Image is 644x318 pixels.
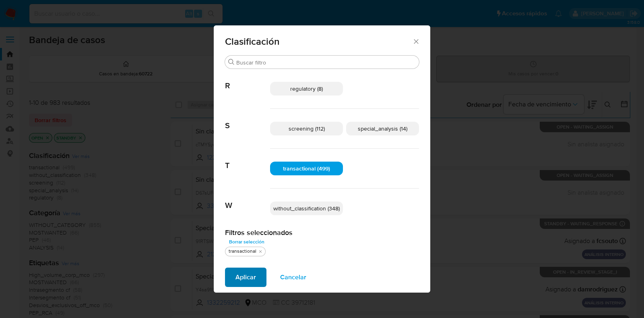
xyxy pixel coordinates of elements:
[270,202,343,215] div: without_classification (348)
[225,69,270,91] span: R
[412,37,419,45] button: Cerrar
[346,122,419,135] div: special_analysis (14)
[228,59,235,65] button: Buscar
[273,204,340,212] span: without_classification (348)
[227,248,258,255] div: transactional
[270,82,343,96] div: regulatory (8)
[283,164,330,173] span: transactional (499)
[236,59,416,66] input: Buscar filtro
[270,268,317,287] button: Cancelar
[225,37,412,46] span: Clasificación
[358,125,407,133] span: special_analysis (14)
[225,237,268,247] button: Borrar selección
[235,268,256,286] span: Aplicar
[257,248,264,255] button: quitar transactional
[225,149,270,170] span: T
[225,189,270,210] span: W
[225,228,419,237] h2: Filtros seleccionados
[229,238,264,246] span: Borrar selección
[270,162,343,175] div: transactional (499)
[225,109,270,131] span: S
[290,85,323,93] span: regulatory (8)
[225,268,266,287] button: Aplicar
[280,268,306,286] span: Cancelar
[270,122,343,135] div: screening (112)
[289,125,325,133] span: screening (112)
